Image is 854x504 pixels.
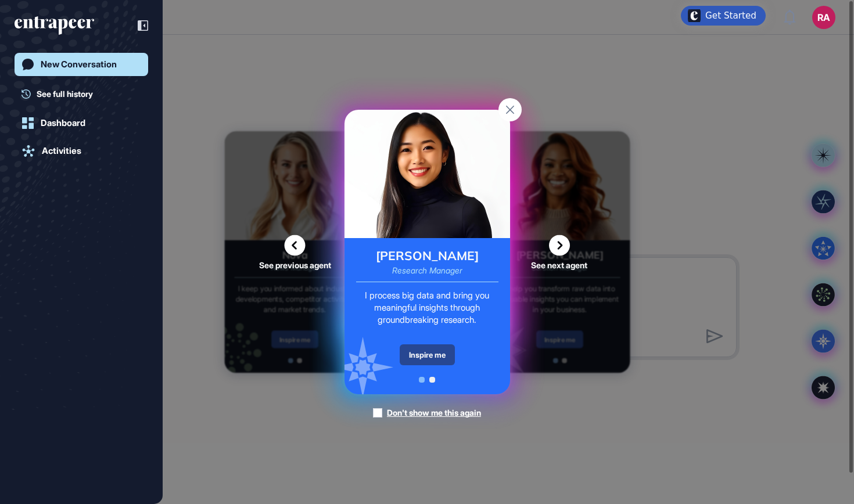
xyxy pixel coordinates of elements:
[15,111,148,135] a: Dashboard
[688,9,701,22] img: launcher-image-alternative-text
[345,110,510,238] img: reese-card.png
[15,53,148,76] a: New Conversation
[705,10,756,21] div: Get Started
[15,139,148,163] a: Activities
[37,88,93,100] span: See full history
[387,407,481,419] div: Don't show me this again
[400,344,455,365] div: Inspire me
[812,6,835,29] button: RA
[356,289,498,326] div: I process big data and bring you meaningful insights through groundbreaking research.
[42,146,81,156] div: Activities
[41,59,117,70] div: New Conversation
[681,6,766,26] div: Open Get Started checklist
[41,118,85,128] div: Dashboard
[15,16,94,35] div: entrapeer-logo
[376,250,479,262] div: [PERSON_NAME]
[21,88,148,100] a: See full history
[259,261,331,269] span: See previous agent
[392,267,462,275] div: Research Manager
[531,261,587,269] span: See next agent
